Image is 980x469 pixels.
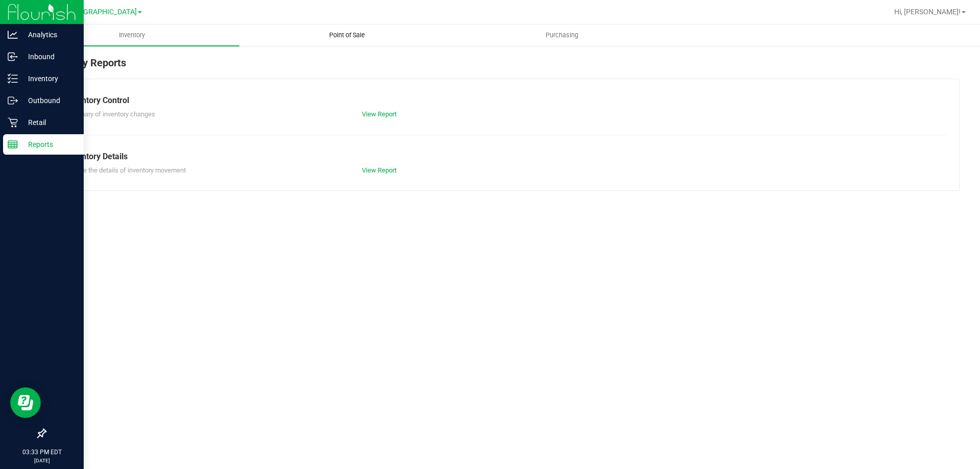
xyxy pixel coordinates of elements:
span: Summary of inventory changes [66,110,155,118]
a: View Report [362,110,397,118]
p: Inbound [18,51,79,63]
inline-svg: Reports [8,139,18,150]
span: Point of Sale [315,31,379,40]
span: Purchasing [532,31,592,40]
span: Inventory [105,31,159,40]
p: 03:33 PM EDT [5,448,79,457]
div: Inventory Details [66,151,939,163]
a: View Report [362,166,397,174]
p: [DATE] [5,457,79,464]
a: Purchasing [454,24,669,46]
a: Inventory [24,24,239,46]
p: Inventory [18,72,79,85]
p: Reports [18,138,79,151]
p: Analytics [18,29,79,41]
inline-svg: Inventory [8,73,18,84]
span: Hi, [PERSON_NAME]! [894,8,961,16]
inline-svg: Analytics [8,30,18,40]
p: Retail [18,116,79,129]
div: Inventory Reports [45,55,960,79]
iframe: Resource center [10,387,41,418]
span: Explore the details of inventory movement [66,166,186,174]
p: Outbound [18,94,79,107]
div: Inventory Control [66,94,939,107]
inline-svg: Outbound [8,95,18,106]
inline-svg: Retail [8,117,18,128]
a: Point of Sale [239,24,454,46]
span: [GEOGRAPHIC_DATA] [67,8,137,16]
inline-svg: Inbound [8,52,18,62]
